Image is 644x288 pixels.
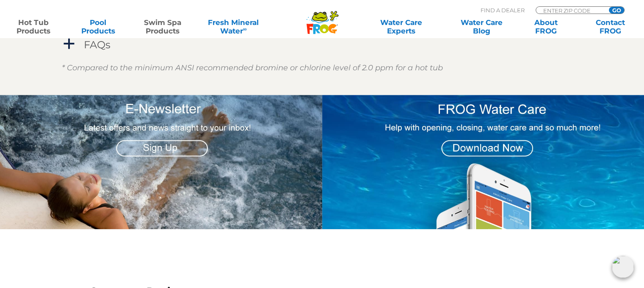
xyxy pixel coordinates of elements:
[456,18,506,35] a: Water CareBlog
[481,6,525,14] p: Find A Dealer
[62,63,443,72] em: * Compared to the minimum ANSI recommended bromine or chlorine level of 2.0 ppm for a hot tub
[586,18,636,35] a: ContactFROG
[63,38,75,50] span: a
[609,7,624,14] input: GO
[542,7,600,14] input: Zip Code Form
[8,18,58,35] a: Hot TubProducts
[73,18,123,35] a: PoolProducts
[521,18,571,35] a: AboutFROG
[62,37,583,53] a: a FAQs
[612,256,634,278] img: openIcon
[84,39,111,50] h4: FAQs
[138,18,188,35] a: Swim SpaProducts
[360,18,442,35] a: Water CareExperts
[243,26,246,32] sup: ∞
[202,18,265,35] a: Fresh MineralWater∞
